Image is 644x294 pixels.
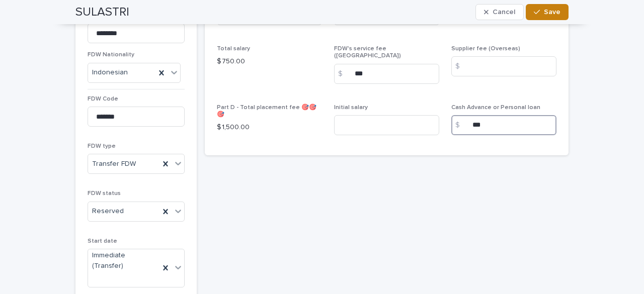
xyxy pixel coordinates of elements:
span: Total salary [217,46,250,52]
span: Start date [88,238,117,244]
span: Transfer FDW [92,159,136,169]
h2: SULASTRI [75,5,129,20]
span: Part D - Total placement fee 🎯🎯🎯 [217,105,316,118]
p: $ 1,500.00 [217,122,322,133]
span: Supplier fee (Overseas) [451,46,520,52]
span: Save [544,9,560,16]
div: $ [451,115,471,135]
span: Indonesian [92,68,128,77]
span: FDW's service fee ([GEOGRAPHIC_DATA]) [334,46,401,59]
span: FDW status [88,190,121,197]
span: Cash Advance or Personal loan [451,105,540,111]
span: Initial salary [334,105,368,111]
span: Cancel [493,9,515,16]
span: FDW Code [88,96,118,102]
button: Save [526,4,569,20]
div: $ [334,64,354,84]
button: Cancel [475,4,524,20]
span: Reserved [92,206,124,217]
p: $ 750.00 [217,56,322,67]
div: $ [451,56,471,76]
span: FDW type [88,143,116,149]
span: Immediate (Transfer) [92,250,155,271]
span: FDW Nationality [88,52,134,58]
